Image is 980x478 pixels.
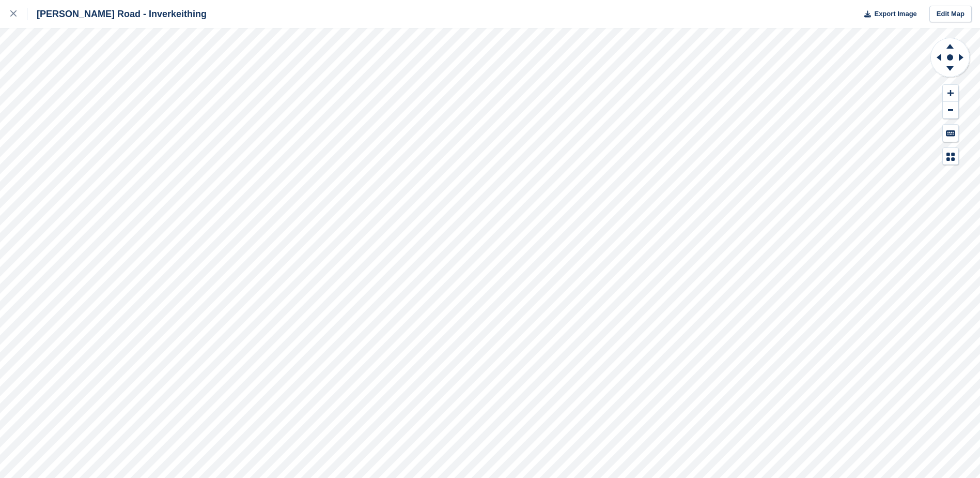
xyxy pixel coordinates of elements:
[943,85,958,102] button: Zoom In
[943,102,958,119] button: Zoom Out
[27,8,207,20] div: [PERSON_NAME] Road - Inverkeithing
[874,9,916,19] span: Export Image
[929,6,972,23] a: Edit Map
[943,125,958,142] button: Keyboard Shortcuts
[858,6,917,23] button: Export Image
[943,148,958,165] button: Map Legend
